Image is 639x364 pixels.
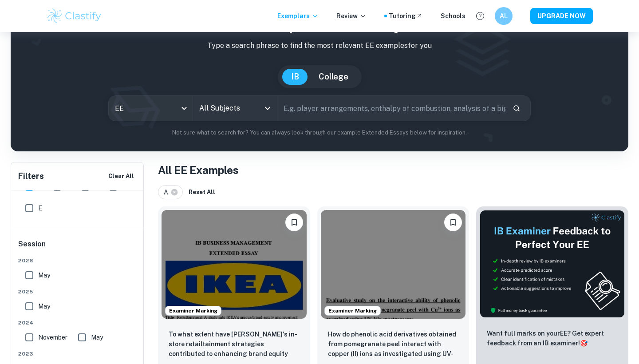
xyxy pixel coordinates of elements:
p: To what extent have IKEA's in-store retailtainment strategies contributed to enhancing brand equi... [169,329,300,360]
button: Reset All [186,186,217,199]
button: Search [509,101,524,116]
span: May [38,301,50,311]
div: EE [109,96,193,121]
span: 🎯 [580,340,588,347]
button: Open [261,102,274,115]
img: Chemistry EE example thumbnail: How do phenolic acid derivatives obtaine [321,210,466,319]
img: Clastify logo [46,7,103,25]
span: 2023 [18,350,137,358]
p: How do phenolic acid derivatives obtained from pomegranate peel interact with copper (II) ions as... [328,329,459,360]
button: IB [282,69,308,85]
p: Not sure what to search for? You can always look through our example Extended Essays below for in... [18,128,621,137]
a: Tutoring [389,11,423,21]
img: Thumbnail [480,210,625,318]
span: November [38,332,67,342]
h6: Filters [18,170,44,182]
a: Schools [441,11,465,21]
span: E [38,203,42,213]
span: A [164,187,172,197]
p: Want full marks on your EE ? Get expert feedback from an IB examiner! [487,328,618,348]
button: Help and Feedback [473,8,488,24]
button: College [310,69,357,85]
p: Review [336,11,367,21]
span: Examiner Marking [166,307,221,315]
span: Examiner Marking [325,307,380,315]
span: May [91,332,103,342]
button: Bookmark [444,214,462,231]
button: Bookmark [285,214,303,231]
p: Type a search phrase to find the most relevant EE examples for you [18,40,621,51]
h6: Session [18,239,137,257]
span: 2024 [18,319,137,327]
h6: AL [499,11,509,21]
input: E.g. player arrangements, enthalpy of combustion, analysis of a big city... [277,96,505,121]
div: A [158,185,183,199]
h1: All EE Examples [158,162,628,178]
button: AL [495,7,513,25]
button: Clear All [106,170,136,183]
p: Exemplars [277,11,319,21]
span: 2026 [18,257,137,265]
button: UPGRADE NOW [530,8,593,24]
span: May [38,270,50,280]
img: Business and Management EE example thumbnail: To what extent have IKEA's in-store reta [162,210,307,319]
span: 2025 [18,288,137,296]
